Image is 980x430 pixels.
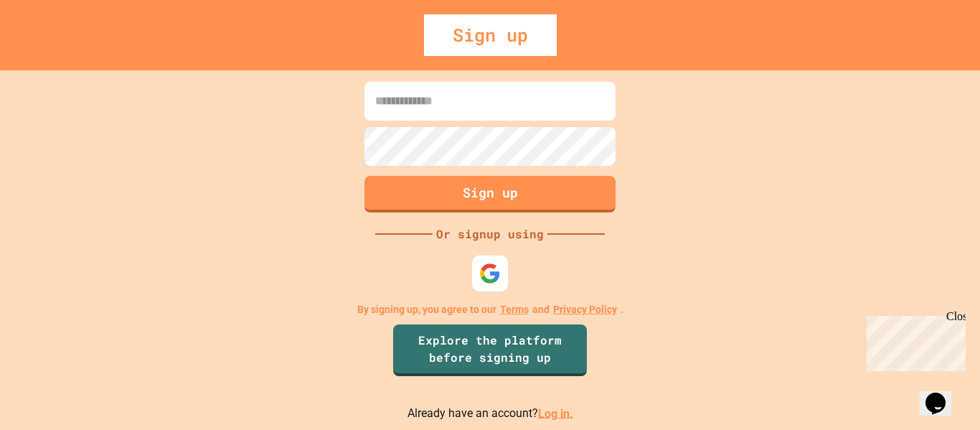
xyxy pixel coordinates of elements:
a: Log in. [538,406,573,420]
p: By signing up, you agree to our and . [357,302,623,317]
p: Already have an account? [407,405,573,423]
a: Privacy Policy [553,302,617,317]
img: google-icon.svg [479,263,501,284]
iframe: chat widget [920,373,966,416]
a: Explore the platform before signing up [393,324,587,376]
div: Or signup using [433,225,547,243]
button: Sign up [364,176,616,212]
div: Chat with us now!Close [6,6,99,91]
iframe: chat widget [861,310,966,371]
div: Sign up [424,14,557,56]
a: Terms [500,302,529,317]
